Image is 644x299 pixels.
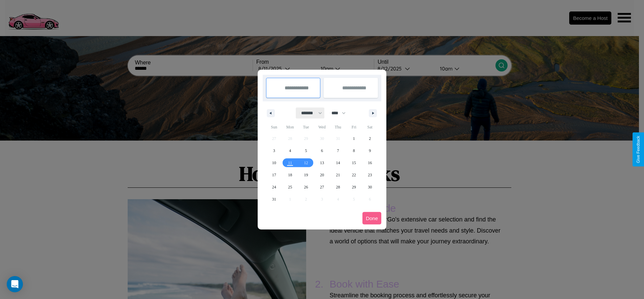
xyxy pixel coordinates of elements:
[636,136,641,163] div: Give Feedback
[346,132,362,145] button: 1
[266,122,282,132] span: Sun
[330,169,346,181] button: 21
[305,145,307,157] span: 5
[266,145,282,157] button: 3
[314,145,330,157] button: 6
[330,122,346,132] span: Thu
[272,193,276,205] span: 31
[304,181,308,193] span: 26
[362,157,378,169] button: 16
[282,145,298,157] button: 4
[352,181,356,193] span: 29
[272,181,276,193] span: 24
[362,169,378,181] button: 23
[298,169,314,181] button: 19
[282,157,298,169] button: 11
[282,122,298,132] span: Mon
[336,157,340,169] span: 14
[266,157,282,169] button: 10
[288,169,292,181] span: 18
[346,157,362,169] button: 15
[346,181,362,193] button: 29
[304,169,308,181] span: 19
[7,276,23,292] div: Open Intercom Messenger
[298,122,314,132] span: Tue
[352,157,356,169] span: 15
[330,157,346,169] button: 14
[320,181,324,193] span: 27
[368,157,372,169] span: 16
[288,181,292,193] span: 25
[362,122,378,132] span: Sat
[266,169,282,181] button: 17
[320,157,324,169] span: 13
[314,157,330,169] button: 13
[298,157,314,169] button: 12
[266,193,282,205] button: 31
[362,145,378,157] button: 9
[320,169,324,181] span: 20
[362,181,378,193] button: 30
[282,169,298,181] button: 18
[273,145,275,157] span: 3
[289,145,291,157] span: 4
[346,169,362,181] button: 22
[368,181,372,193] span: 30
[314,181,330,193] button: 27
[336,169,340,181] span: 21
[336,181,340,193] span: 28
[314,122,330,132] span: Wed
[346,145,362,157] button: 8
[321,145,323,157] span: 6
[330,145,346,157] button: 7
[298,181,314,193] button: 26
[352,169,356,181] span: 22
[282,181,298,193] button: 25
[272,157,276,169] span: 10
[288,157,292,169] span: 11
[353,145,355,157] span: 8
[369,132,371,145] span: 2
[362,132,378,145] button: 2
[362,212,381,225] button: Done
[346,122,362,132] span: Fri
[330,181,346,193] button: 28
[314,169,330,181] button: 20
[353,132,355,145] span: 1
[304,157,308,169] span: 12
[337,145,339,157] span: 7
[369,145,371,157] span: 9
[298,145,314,157] button: 5
[266,181,282,193] button: 24
[272,169,276,181] span: 17
[368,169,372,181] span: 23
